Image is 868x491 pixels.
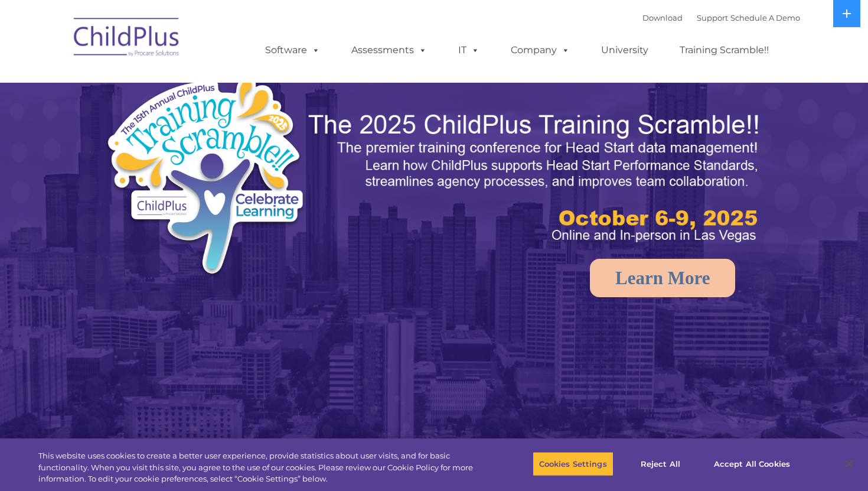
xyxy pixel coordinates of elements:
[68,9,186,69] img: ChildPlus by Procare Solutions
[730,13,800,22] a: Schedule A Demo
[446,38,491,62] a: IT
[38,450,478,485] div: This website uses cookies to create a better user experience, provide statistics about user visit...
[533,451,614,476] button: Cookies Settings
[707,451,797,476] button: Accept All Cookies
[836,451,862,477] button: Close
[340,38,439,62] a: Assessments
[164,78,200,87] span: Last name
[164,126,214,135] span: Phone number
[624,451,697,476] button: Reject All
[589,38,660,62] a: University
[642,13,683,22] a: Download
[668,38,781,62] a: Training Scramble!!
[642,13,800,22] font: |
[697,13,728,22] a: Support
[253,38,332,62] a: Software
[590,259,735,297] a: Learn More
[499,38,582,62] a: Company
